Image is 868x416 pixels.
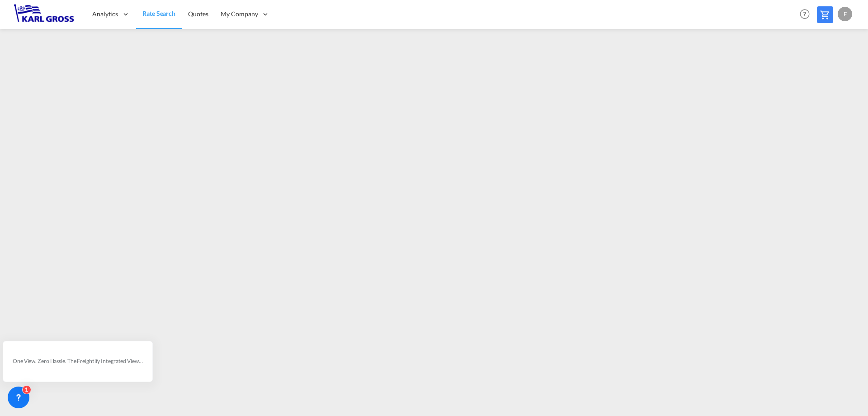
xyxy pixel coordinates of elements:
[797,6,812,22] span: Help
[221,10,258,19] span: My Company
[14,4,75,24] img: 3269c73066d711f095e541db4db89301.png
[188,10,208,18] span: Quotes
[92,10,118,19] span: Analytics
[797,6,817,23] div: Help
[838,7,852,21] div: F
[142,10,175,17] span: Rate Search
